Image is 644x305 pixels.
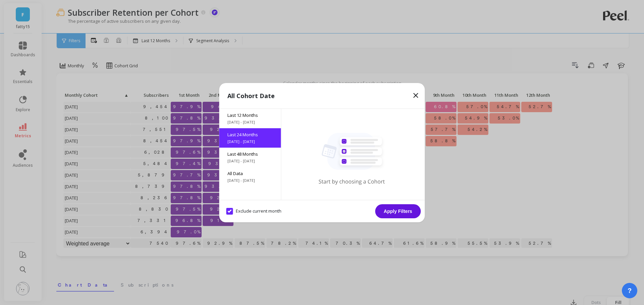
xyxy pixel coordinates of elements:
span: [DATE] - [DATE] [227,158,273,164]
span: [DATE] - [DATE] [227,139,273,144]
span: All Data [227,170,273,176]
span: Last 12 Months [227,112,273,118]
button: Apply Filters [375,204,421,218]
span: [DATE] - [DATE] [227,178,273,183]
p: All Cohort Date [227,91,275,100]
span: Exclude current month [226,208,281,215]
button: ? [622,283,637,298]
span: Last 24 Months [227,132,273,138]
span: [DATE] - [DATE] [227,120,273,125]
span: ? [628,286,632,295]
span: Last 48 Months [227,151,273,157]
